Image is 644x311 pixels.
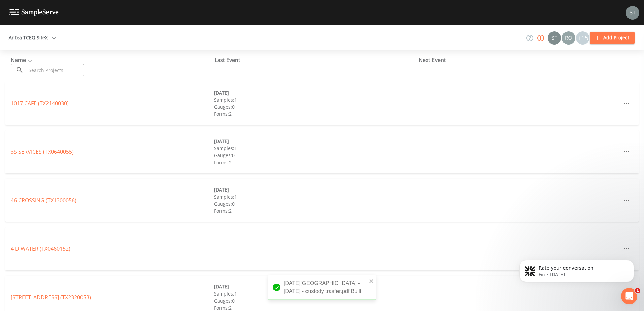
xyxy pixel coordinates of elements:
[11,245,70,252] a: 4 D WATER (TX0460152)
[561,31,576,45] div: Rodolfo Ramirez
[11,197,76,204] a: 46 CROSSING (TX1300056)
[214,89,417,96] div: [DATE]
[11,56,34,64] span: Name
[268,275,376,300] div: [DATE][GEOGRAPHIC_DATA] - [DATE] - custody trasfer.pdf Built
[214,96,417,103] div: Samples: 1
[214,110,417,117] div: Forms: 2
[214,193,417,200] div: Samples: 1
[548,31,561,45] img: c0670e89e469b6405363224a5fca805c
[214,145,417,152] div: Samples: 1
[6,32,59,44] button: Antea TCEQ SiteX
[214,297,417,304] div: Gauges: 0
[214,186,417,193] div: [DATE]
[214,207,417,214] div: Forms: 2
[214,152,417,159] div: Gauges: 0
[214,200,417,207] div: Gauges: 0
[214,103,417,110] div: Gauges: 0
[419,56,622,64] div: Next Event
[214,138,417,145] div: [DATE]
[214,159,417,166] div: Forms: 2
[215,56,418,64] div: Last Event
[369,277,374,285] button: close
[214,283,417,290] div: [DATE]
[11,148,74,155] a: 3S SERVICES (TX0640055)
[11,100,69,107] a: 1017 CAFE (TX2140030)
[562,31,575,45] img: 7e5c62b91fde3b9fc00588adc1700c9a
[509,246,644,293] iframe: Intercom notifications message
[626,6,639,20] img: 8315ae1e0460c39f28dd315f8b59d613
[9,9,59,16] img: logo
[635,288,640,293] span: 1
[547,31,561,45] div: Stan Porter
[576,31,589,45] div: +15
[214,290,417,297] div: Samples: 1
[621,288,637,304] iframe: Intercom live chat
[11,293,91,301] a: [STREET_ADDRESS] (TX2320053)
[590,32,635,44] button: Add Project
[26,64,84,76] input: Search Projects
